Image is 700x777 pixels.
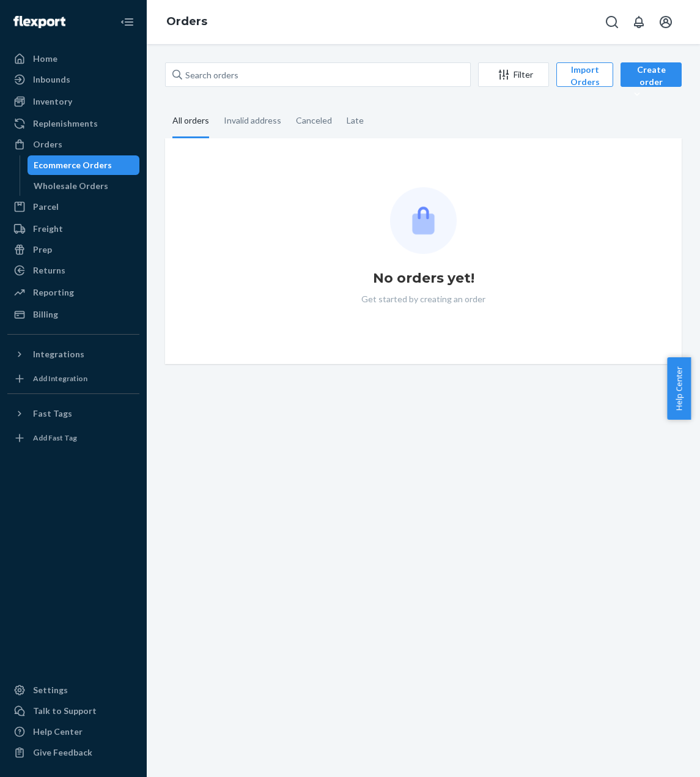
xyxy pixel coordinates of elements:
div: Talk to Support [33,705,97,717]
div: Invalid address [224,105,281,136]
a: Home [7,49,139,69]
a: Prep [7,240,139,259]
button: Import Orders [556,62,613,87]
input: Search orders [165,62,471,87]
div: Inventory [33,95,72,108]
div: Inbounds [33,73,70,86]
div: Integrations [33,348,84,360]
button: Filter [478,62,549,87]
div: Billing [33,308,58,321]
div: Home [33,53,57,65]
div: Parcel [33,201,59,213]
div: Fast Tags [33,407,72,420]
div: Returns [33,264,65,277]
a: Billing [7,305,139,324]
div: Create order [630,64,672,100]
a: Reporting [7,283,139,302]
div: Replenishments [33,117,98,130]
a: Replenishments [7,114,139,133]
button: Open account menu [654,10,678,34]
img: Empty list [390,187,457,254]
button: Help Center [667,357,691,420]
button: Close Navigation [115,10,139,34]
button: Open notifications [627,10,651,34]
div: Prep [33,244,52,256]
div: Orders [33,138,62,151]
button: Integrations [7,344,139,364]
h1: No orders yet! [373,269,474,288]
a: Ecommerce Orders [28,155,140,175]
a: Talk to Support [7,701,139,721]
div: Canceled [296,105,332,136]
div: All orders [172,105,209,138]
p: Get started by creating an order [361,293,485,305]
a: Settings [7,680,139,700]
a: Parcel [7,197,139,217]
div: Add Fast Tag [33,433,77,443]
a: Inventory [7,92,139,111]
a: Returns [7,261,139,280]
div: Wholesale Orders [34,180,108,192]
button: Give Feedback [7,743,139,762]
button: Create order [621,62,682,87]
a: Add Integration [7,369,139,388]
a: Orders [7,135,139,154]
div: Filter [479,69,548,81]
a: Wholesale Orders [28,176,140,196]
div: Reporting [33,286,74,299]
div: Ecommerce Orders [34,159,112,171]
div: Freight [33,223,63,235]
ol: breadcrumbs [157,4,217,40]
a: Add Fast Tag [7,428,139,448]
img: Flexport logo [13,16,65,28]
a: Freight [7,219,139,239]
div: Settings [33,684,68,696]
div: Late [347,105,364,136]
a: Inbounds [7,70,139,89]
div: Give Feedback [33,746,92,759]
a: Help Center [7,722,139,742]
div: Add Integration [33,373,87,384]
div: Help Center [33,726,83,738]
button: Fast Tags [7,404,139,423]
button: Open Search Box [600,10,624,34]
a: Orders [166,15,207,28]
